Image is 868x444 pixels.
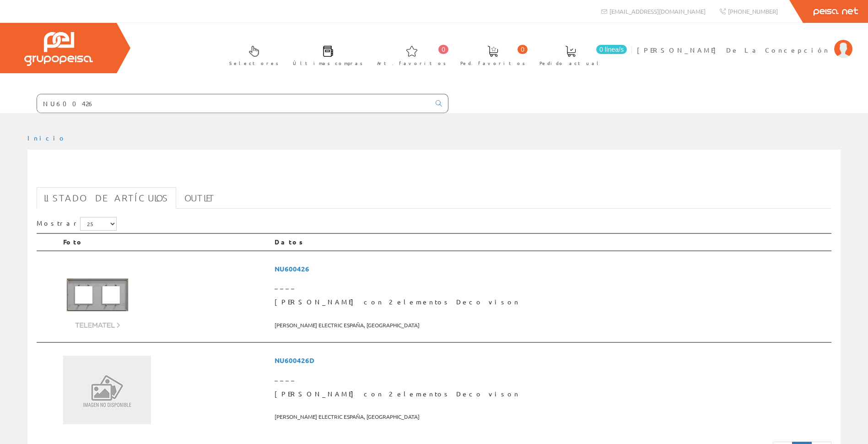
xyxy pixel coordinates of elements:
span: [PERSON_NAME] con 2 elementos Deco vison [275,294,828,310]
span: Ped. favoritos [460,59,525,68]
span: Selectores [229,59,279,68]
span: 0 [438,45,448,54]
span: [EMAIL_ADDRESS][DOMAIN_NAME] [609,7,706,15]
span: ____ [275,369,828,386]
span: ____ [275,277,828,294]
a: Inicio [27,134,66,142]
span: NU600426 [275,260,828,277]
a: Últimas compras [284,38,367,71]
a: [PERSON_NAME] De La Concepción [637,38,852,47]
img: Grupo Peisa [24,32,93,66]
h1: NU600426 [37,164,831,183]
th: Foto [59,233,271,251]
img: Sin Imagen Disponible [63,356,151,424]
th: Datos [271,233,831,251]
span: [PERSON_NAME] ELECTRIC ESPAÑA, [GEOGRAPHIC_DATA] [275,318,828,333]
span: Últimas compras [293,59,363,68]
label: Mostrar [37,217,117,231]
span: [PHONE_NUMBER] [728,7,778,15]
span: Art. favoritos [377,59,446,68]
select: Mostrar [80,217,117,231]
span: 0 línea/s [596,45,627,54]
input: Buscar ... [37,94,430,113]
a: Outlet [177,187,222,209]
a: Listado de artículos [37,187,176,209]
a: Selectores [220,38,283,71]
span: NU600426D [275,352,828,369]
span: [PERSON_NAME] con 2 elementos Deco vison [275,386,828,402]
img: Foto artículo Marco con 2 elementos Deco vison (150x150) [63,260,132,329]
span: Pedido actual [539,59,602,68]
span: [PERSON_NAME] ELECTRIC ESPAÑA, [GEOGRAPHIC_DATA] [275,409,828,424]
span: 0 [518,45,528,54]
span: [PERSON_NAME] De La Concepción [637,45,830,54]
